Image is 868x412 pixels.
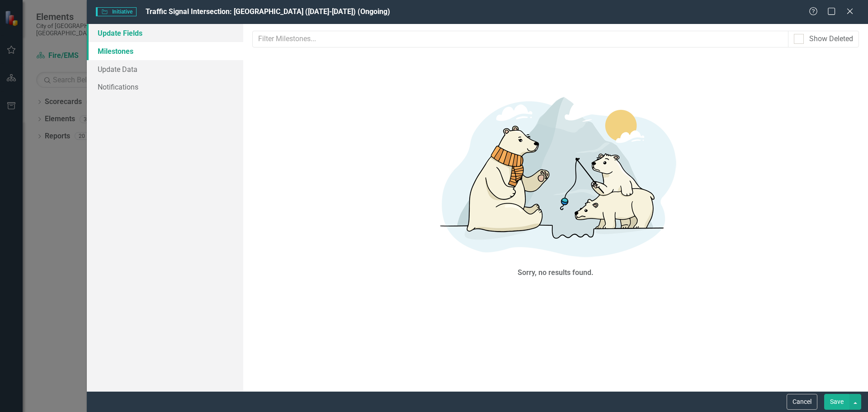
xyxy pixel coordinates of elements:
span: Traffic Signal Intersection: [GEOGRAPHIC_DATA] ([DATE]-[DATE]) (Ongoing) [146,7,390,16]
input: Filter Milestones... [252,31,788,47]
button: Cancel [787,394,817,410]
a: Notifications [87,78,243,96]
a: Update Fields [87,24,243,42]
div: Show Deleted [809,34,853,44]
a: Update Data [87,60,243,78]
img: No results found [420,85,691,265]
div: Sorry, no results found. [518,268,594,278]
a: Milestones [87,42,243,60]
span: Initiative [96,7,137,16]
button: Save [824,394,849,410]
